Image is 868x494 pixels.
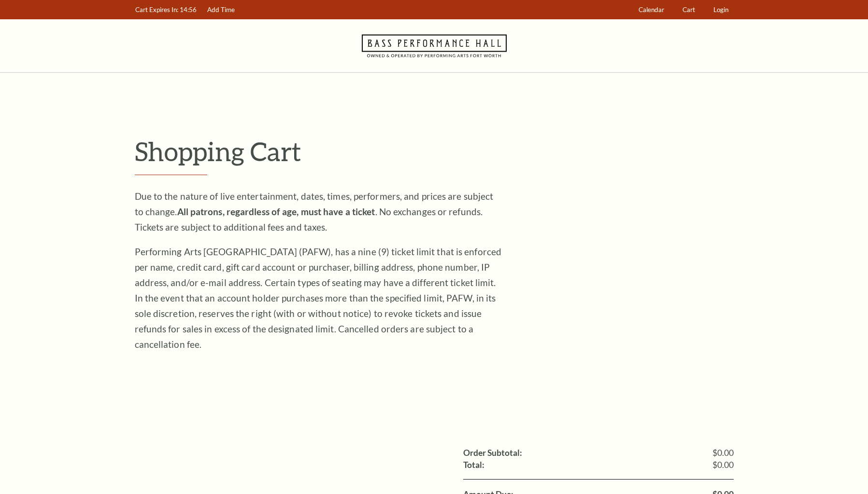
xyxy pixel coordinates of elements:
a: Cart [678,0,699,19]
span: 14:56 [180,6,197,14]
span: Cart Expires In: [135,6,178,14]
label: Order Subtotal: [463,449,522,457]
span: $0.00 [712,449,734,457]
p: Performing Arts [GEOGRAPHIC_DATA] (PAFW), has a nine (9) ticket limit that is enforced per name, ... [135,244,502,352]
p: Shopping Cart [135,136,734,167]
span: Due to the nature of live entertainment, dates, times, performers, and prices are subject to chan... [135,191,494,233]
span: $0.00 [712,461,734,469]
label: Total: [463,461,484,469]
strong: All patrons, regardless of age, must have a ticket [177,206,375,217]
span: Cart [683,6,695,14]
a: Login [709,0,733,19]
a: Add Time [202,0,239,19]
span: Login [713,6,728,14]
a: Calendar [634,0,669,19]
span: Calendar [639,6,664,14]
